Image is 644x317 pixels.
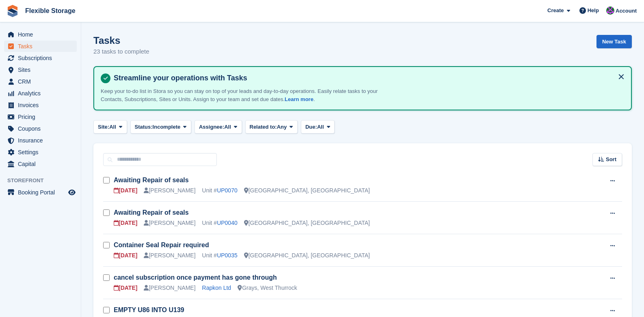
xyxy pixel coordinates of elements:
[114,274,277,281] a: cancel subscription once payment has gone through
[606,6,614,15] img: Daniel Douglas
[202,186,238,195] div: Unit #
[18,88,67,99] span: Analytics
[250,123,277,131] span: Related to:
[301,120,335,134] button: Due: All
[98,123,109,131] span: Site:
[4,187,77,198] a: menu
[4,158,77,170] a: menu
[110,73,625,83] h4: Streamline your operations with Tasks
[114,209,189,216] a: Awaiting Repair of seals
[224,123,231,131] span: All
[18,76,67,87] span: CRM
[317,123,324,131] span: All
[217,220,238,226] a: UP0040
[114,242,209,248] a: Container Seal Repair required
[93,120,127,134] button: Site: All
[4,135,77,146] a: menu
[114,219,137,227] div: [DATE]
[114,306,184,313] a: EMPTY U86 INTO U139
[18,52,67,64] span: Subscriptions
[18,158,67,170] span: Capital
[244,186,370,195] div: [GEOGRAPHIC_DATA], [GEOGRAPHIC_DATA]
[144,219,195,227] div: [PERSON_NAME]
[217,187,238,194] a: UP0070
[4,99,77,111] a: menu
[18,41,67,52] span: Tasks
[18,187,67,198] span: Booking Portal
[606,155,616,164] span: Sort
[202,251,238,260] div: Unit #
[7,177,81,185] span: Storefront
[144,186,195,195] div: [PERSON_NAME]
[18,147,67,158] span: Settings
[144,251,195,260] div: [PERSON_NAME]
[588,6,599,15] span: Help
[4,41,77,52] a: menu
[18,29,67,40] span: Home
[22,4,79,17] a: Flexible Storage
[217,252,238,259] a: UP0035
[277,123,287,131] span: Any
[18,99,67,111] span: Invoices
[305,123,317,131] span: Due:
[114,186,137,195] div: [DATE]
[547,6,564,15] span: Create
[199,123,224,131] span: Assignee:
[114,284,137,292] div: [DATE]
[194,120,242,134] button: Assignee: All
[130,120,191,134] button: Status: Incomplete
[18,111,67,123] span: Pricing
[616,7,637,15] span: Account
[93,47,149,56] p: 23 tasks to complete
[4,29,77,40] a: menu
[245,120,298,134] button: Related to: Any
[4,147,77,158] a: menu
[101,87,385,103] p: Keep your to-do list in Stora so you can stay on top of your leads and day-to-day operations. Eas...
[144,284,195,292] div: [PERSON_NAME]
[285,96,313,102] a: Learn more
[4,88,77,99] a: menu
[244,251,370,260] div: [GEOGRAPHIC_DATA], [GEOGRAPHIC_DATA]
[4,52,77,64] a: menu
[109,123,116,131] span: All
[202,219,238,227] div: Unit #
[114,177,189,183] a: Awaiting Repair of seals
[244,219,370,227] div: [GEOGRAPHIC_DATA], [GEOGRAPHIC_DATA]
[114,251,137,260] div: [DATE]
[4,64,77,75] a: menu
[67,188,77,197] a: Preview store
[238,284,297,292] div: Grays, West Thurrock
[4,111,77,123] a: menu
[153,123,181,131] span: Incomplete
[18,135,67,146] span: Insurance
[4,123,77,134] a: menu
[6,5,19,17] img: stora-icon-8386f47178a22dfd0bd8f6a31ec36ba5ce8667c1dd55bd0f319d3a0aa187defe.svg
[18,123,67,134] span: Coupons
[135,123,153,131] span: Status:
[4,76,77,87] a: menu
[93,35,149,46] h1: Tasks
[18,64,67,75] span: Sites
[202,285,231,291] a: Rapkon Ltd
[596,35,632,48] a: New Task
